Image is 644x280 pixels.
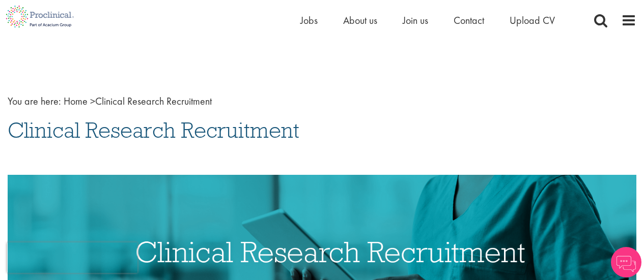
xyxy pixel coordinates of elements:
img: Chatbot [611,247,641,277]
a: Upload CV [510,14,555,27]
span: You are here: [8,95,61,108]
span: > [90,95,95,108]
a: Jobs [300,14,318,27]
iframe: reCAPTCHA [7,242,137,273]
a: Contact [454,14,484,27]
span: Clinical Research Recruitment [8,116,299,144]
span: Clinical Research Recruitment [64,95,212,108]
a: breadcrumb link to Home [64,95,88,108]
a: About us [343,14,377,27]
a: Join us [403,14,428,27]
